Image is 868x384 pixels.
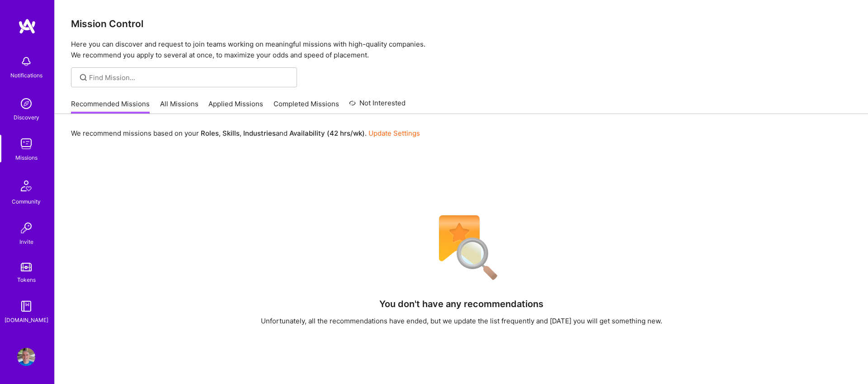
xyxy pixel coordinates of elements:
a: Update Settings [368,129,420,137]
a: Completed Missions [274,99,339,114]
div: Missions [15,153,38,162]
a: Recommended Missions [71,99,150,114]
b: Availability (42 hrs/wk) [289,129,365,137]
div: Community [12,197,41,206]
b: Skills [222,129,240,137]
img: No Results [423,209,500,286]
img: logo [18,18,36,34]
img: discovery [17,95,35,113]
a: User Avatar [15,348,38,366]
div: Unfortunately, all the recommendations have ended, but we update the list frequently and [DATE] y... [261,316,662,326]
b: Industries [243,129,276,137]
div: [DOMAIN_NAME] [5,315,48,325]
div: Notifications [10,71,42,80]
a: Not Interested [349,98,406,114]
i: icon SearchGrey [78,72,89,83]
a: Applied Missions [208,99,263,114]
img: teamwork [17,135,35,153]
p: Here you can discover and request to join teams working on meaningful missions with high-quality ... [71,39,852,61]
img: Invite [17,219,35,237]
div: Tokens [17,275,36,284]
h4: You don't have any recommendations [379,299,543,309]
img: tokens [21,263,32,271]
img: bell [17,52,35,71]
b: Roles [201,129,219,137]
img: User Avatar [17,348,35,366]
div: Discovery [14,113,39,122]
div: Invite [19,237,33,247]
p: We recommend missions based on your , , and . [71,128,420,138]
input: Find Mission... [89,73,290,82]
img: Community [15,175,37,197]
img: guide book [17,297,35,315]
a: All Missions [160,99,198,114]
h3: Mission Control [71,18,852,29]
